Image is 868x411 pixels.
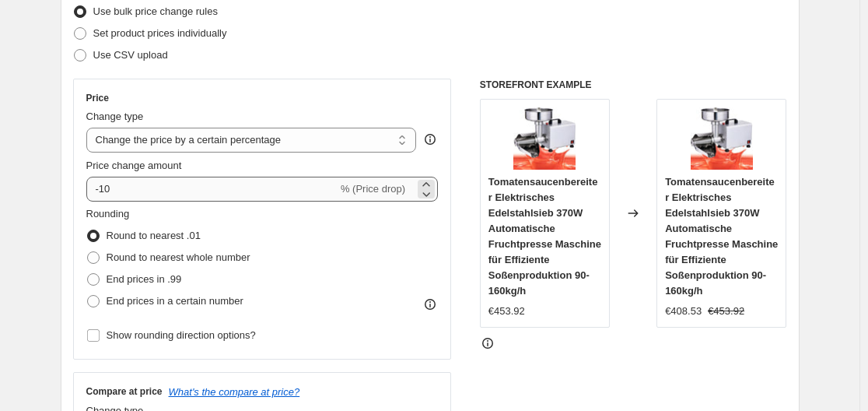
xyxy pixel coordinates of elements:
[169,386,300,398] button: What's the compare at price?
[107,273,182,285] span: End prices in .99
[107,230,201,241] span: Round to nearest .01
[86,208,130,220] span: Rounding
[665,176,778,297] span: Tomatensaucenbereiter Elektrisches Edelstahlsieb 370W Automatische Fruchtpresse Maschine für Effi...
[480,79,787,91] h6: STOREFRONT EXAMPLE
[93,5,218,17] span: Use bulk price change rules
[86,385,163,398] h3: Compare at price
[488,304,525,319] div: €453.92
[86,177,338,202] input: -15
[665,304,702,319] div: €408.53
[341,183,405,195] span: % (Price drop)
[691,107,753,170] img: 61yQEINaZjL_80x.jpg
[107,329,256,341] span: Show rounding direction options?
[107,251,250,263] span: Round to nearest whole number
[93,27,227,39] span: Set product prices individually
[708,304,744,319] strike: €453.92
[86,160,182,171] span: Price change amount
[488,176,601,297] span: Tomatensaucenbereiter Elektrisches Edelstahlsieb 370W Automatische Fruchtpresse Maschine für Effi...
[86,92,109,104] h3: Price
[86,111,144,122] span: Change type
[107,295,243,307] span: End prices in a certain number
[422,132,438,147] div: help
[513,107,576,170] img: 61yQEINaZjL_80x.jpg
[93,49,168,61] span: Use CSV upload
